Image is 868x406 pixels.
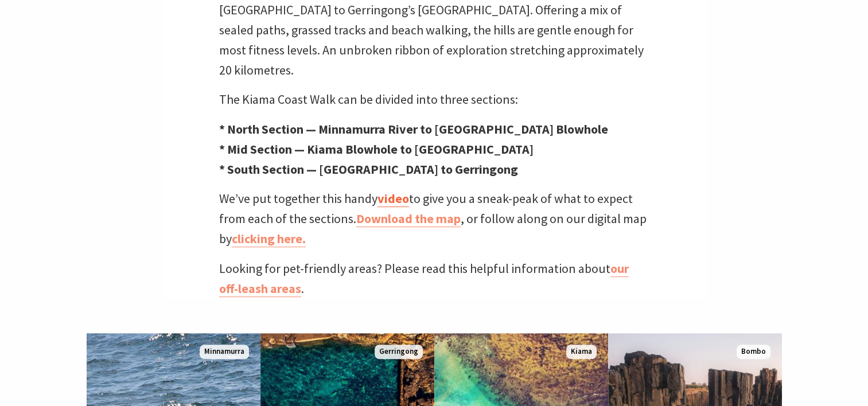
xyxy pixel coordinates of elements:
a: video [377,190,409,207]
span: Gerringong [375,345,423,359]
strong: * North Section — Minnamurra River to [GEOGRAPHIC_DATA] Blowhole [219,121,608,137]
span: Minnamurra [200,345,249,359]
strong: * South Section — [GEOGRAPHIC_DATA] to Gerringong [219,161,518,177]
p: The Kiama Coast Walk can be divided into three sections: [219,89,649,110]
span: Bombo [737,345,770,359]
a: clicking here. [232,231,306,247]
strong: * Mid Section — Kiama Blowhole to [GEOGRAPHIC_DATA] [219,141,534,157]
a: Download the map [356,210,461,227]
a: our off-leash areas [219,260,629,297]
p: We’ve put together this handy to give you a sneak-peak of what to expect from each of the section... [219,189,649,249]
span: Kiama [566,345,597,359]
p: Looking for pet-friendly areas? Please read this helpful information about . [219,259,649,299]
